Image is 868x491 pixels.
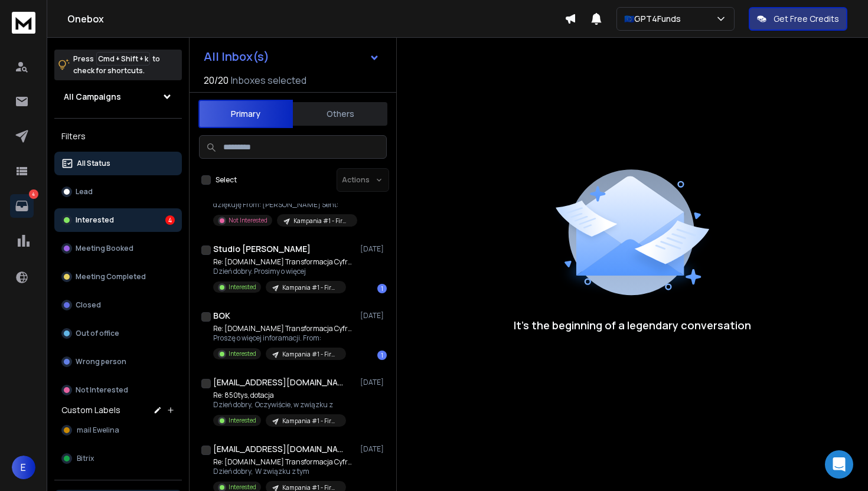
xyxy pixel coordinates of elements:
p: Kampania #1 - Firmy Produkcyjne [282,350,339,359]
p: Lead [76,187,93,197]
p: Re: 850tys, dotacja [213,391,346,400]
p: Kampania #1 - Firmy Produkcyjne [282,417,339,425]
p: Interested [229,416,256,425]
button: Primary [198,100,293,128]
p: Interested [229,283,256,292]
p: Dzień dobry, Oczywiście, w związku z [213,400,346,410]
label: Select [216,175,237,185]
p: [DATE] [360,444,387,454]
button: Lead [54,180,182,204]
p: 4 [29,189,38,199]
h1: Onebox [67,12,564,26]
button: mail Ewelina [54,418,182,442]
a: 4 [10,194,34,218]
p: Closed [76,300,101,310]
p: Re: [DOMAIN_NAME] Transformacja Cyfrowa [213,257,355,267]
p: Not Interested [76,385,128,395]
p: 🇪🇺GPT4Funds [624,13,686,25]
button: Meeting Booked [54,237,182,260]
h1: [EMAIL_ADDRESS][DOMAIN_NAME] +1 [213,443,343,455]
span: Cmd + Shift + k [96,52,150,66]
p: Not Interested [229,216,267,225]
div: Open Intercom Messenger [825,450,853,479]
p: Re: [DOMAIN_NAME] Transformacja Cyfrowa [213,457,355,467]
p: Meeting Completed [76,272,146,281]
button: Others [293,101,387,127]
p: dziękuję From: [PERSON_NAME] Sent: [213,200,355,210]
h3: Filters [54,128,182,145]
div: 1 [377,351,387,360]
p: Re: [DOMAIN_NAME] Transformacja Cyfrowa [213,324,355,333]
span: 20 / 20 [204,73,229,87]
button: Bitrix [54,447,182,470]
button: All Status [54,152,182,175]
h1: All Inbox(s) [204,51,269,63]
p: Interested [229,349,256,358]
p: Meeting Booked [76,244,133,253]
h1: BOK [213,310,230,322]
span: mail Ewelina [77,425,119,435]
button: All Inbox(s) [194,45,389,68]
p: Get Free Credits [774,13,839,25]
img: logo [12,12,35,34]
p: [DATE] [360,244,387,254]
h1: All Campaigns [64,91,121,103]
p: Dzień dobry. Prosimy o więcej [213,267,355,276]
h1: [EMAIL_ADDRESS][DOMAIN_NAME] [213,377,343,388]
p: [DATE] [360,378,387,387]
p: Wrong person [76,357,126,366]
button: Get Free Credits [749,7,847,31]
p: Proszę o więcej inforamacji. From: [213,333,355,343]
button: E [12,456,35,479]
button: Closed [54,293,182,317]
p: [DATE] [360,311,387,320]
button: Wrong person [54,350,182,374]
span: Bitrix [77,454,94,463]
p: Dzień dobry, W związku z tym [213,467,355,476]
button: All Campaigns [54,85,182,109]
p: It’s the beginning of a legendary conversation [514,317,751,333]
button: Interested4 [54,208,182,232]
p: Press to check for shortcuts. [73,53,160,77]
button: Out of office [54,322,182,345]
p: All Status [77,159,110,168]
div: 1 [377,284,387,293]
div: 4 [165,215,175,225]
p: Kampania #1 - Firmy Produkcyjne [293,217,350,225]
p: Out of office [76,329,119,338]
p: Interested [76,215,114,225]
p: Kampania #1 - Firmy Produkcyjne [282,283,339,292]
h3: Custom Labels [61,404,120,416]
h3: Inboxes selected [231,73,306,87]
button: Meeting Completed [54,265,182,289]
button: Not Interested [54,378,182,402]
h1: Studio [PERSON_NAME] [213,243,311,255]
